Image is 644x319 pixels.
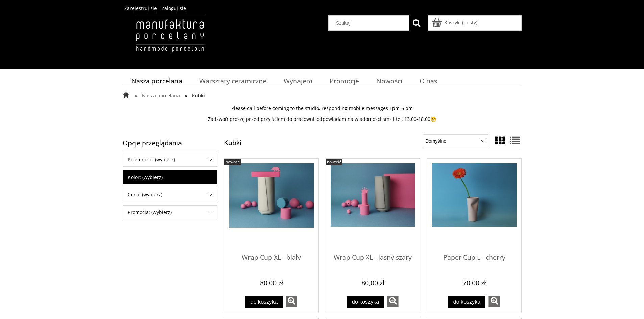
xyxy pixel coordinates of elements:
[123,153,217,167] div: Filtruj
[123,206,217,219] span: Promocja: (wybierz)
[123,15,217,66] img: Manufaktura Porcelany
[185,91,187,99] span: »
[123,188,217,202] span: Cena: (wybierz)
[191,74,275,87] a: Warsztaty ceramiczne
[495,134,505,148] a: Widok ze zdjęciem
[123,137,217,149] span: Opcje przeglądania
[199,76,266,85] span: Warsztaty ceramiczne
[229,163,314,248] a: Przejdź do produktu Wrap Cup XL - biały
[420,76,437,85] span: O nas
[331,163,415,248] a: Przejdź do produktu Wrap Cup XL - jasny szary
[444,19,461,26] span: Koszyk:
[331,163,415,227] img: Wrap Cup XL - jasny szary
[423,134,488,148] select: Sortuj wg
[411,74,446,87] a: O nas
[462,19,477,26] b: (pusty)
[123,116,522,122] p: Zadzwoń proszę przed przyjściem do pracowni, odpowiadam na wiadomosci sms i tel. 13.00-18.00😁
[432,163,517,227] img: Paper Cup L - cherry
[286,296,297,307] a: zobacz więcej
[347,296,384,308] button: Do koszyka Wrap Cup XL - jasny szary
[448,296,485,308] button: Do koszyka Paper Cup L - cherry
[123,205,217,219] div: Filtruj
[510,134,520,148] a: Widok pełny
[135,91,137,99] span: »
[192,92,205,99] span: Kubki
[453,299,481,305] span: Do koszyka
[367,74,411,87] a: Nowości
[123,170,217,184] span: Kolor: (wybierz)
[331,248,415,268] span: Wrap Cup XL - jasny szary
[123,153,217,166] span: Pojemność: (wybierz)
[327,159,341,165] span: nowość
[387,296,399,307] a: zobacz więcej
[432,163,517,248] a: Przejdź do produktu Paper Cup L - cherry
[162,5,186,11] a: Zaloguj się
[488,296,500,307] a: zobacz więcej
[123,188,217,202] div: Filtruj
[432,248,517,274] a: Paper Cup L - cherry
[135,92,180,99] a: » Nasza porcelana
[260,278,283,287] em: 80,00 zł
[376,76,402,85] span: Nowości
[331,16,409,30] input: Szukaj w sklepie
[224,139,241,150] h1: Kubki
[123,74,191,87] a: Nasza porcelana
[463,278,486,287] em: 70,00 zł
[284,76,312,85] span: Wynajem
[433,19,477,26] a: Produkty w koszyku 0. Przejdź do koszyka
[251,299,278,305] span: Do koszyka
[123,170,217,184] div: Filtruj
[361,278,384,287] em: 80,00 zł
[275,74,321,87] a: Wynajem
[229,248,314,268] span: Wrap Cup XL - biały
[321,74,367,87] a: Promocje
[409,15,424,31] button: Szukaj
[123,105,522,111] p: Please call before coming to the studio, responding mobile messages 1pm-6 pm
[245,296,283,308] button: Do koszyka Wrap Cup XL - biały
[225,159,240,165] span: nowość
[229,163,314,228] img: Wrap Cup XL - biały
[229,248,314,274] a: Wrap Cup XL - biały
[331,248,415,274] a: Wrap Cup XL - jasny szary
[142,92,180,99] span: Nasza porcelana
[131,76,182,85] span: Nasza porcelana
[330,76,359,85] span: Promocje
[432,248,517,268] span: Paper Cup L - cherry
[352,299,379,305] span: Do koszyka
[124,5,157,11] a: Zarejestruj się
